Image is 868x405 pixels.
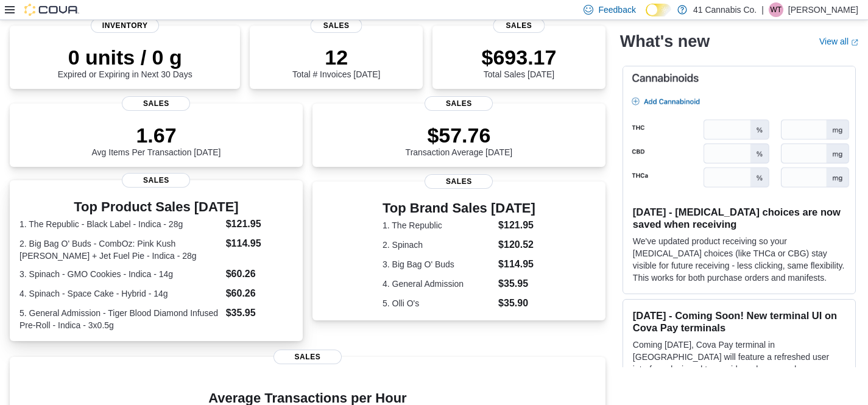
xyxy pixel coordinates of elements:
div: Transaction Average [DATE] [406,123,513,157]
div: Avg Items Per Transaction [DATE] [92,123,221,157]
p: $57.76 [406,123,513,147]
p: 1.67 [92,123,221,147]
dt: 5. Olli O's [383,297,493,309]
dd: $60.26 [226,286,293,301]
dt: 3. Big Bag O' Buds [383,258,493,270]
dt: 4. Spinach - Space Cake - Hybrid - 14g [19,287,221,300]
span: Sales [493,18,545,33]
dd: $35.90 [498,296,535,311]
dd: $60.26 [226,267,293,281]
svg: External link [851,38,858,46]
dd: $120.52 [498,238,535,252]
div: Expired or Expiring in Next 30 Days [58,45,192,79]
dt: 5. General Admission - Tiger Blood Diamond Infused Pre-Roll - Indica - 3x0.5g [19,307,221,331]
p: 0 units / 0 g [58,45,192,69]
dd: $121.95 [226,217,293,231]
span: Sales [311,18,362,33]
span: Sales [425,174,493,189]
h3: Top Brand Sales [DATE] [383,201,535,216]
p: We've updated product receiving so your [MEDICAL_DATA] choices (like THCa or CBG) stay visible fo... [633,235,845,284]
span: Sales [122,96,190,111]
span: Sales [122,173,190,188]
h2: What's new [620,32,710,51]
dd: $35.95 [226,306,293,320]
span: Sales [273,350,342,364]
dt: 4. General Admission [383,278,493,290]
span: Sales [425,96,493,111]
dt: 2. Big Bag O' Buds - CombOz: Pink Kush [PERSON_NAME] + Jet Fuel Pie - Indica - 28g [19,238,221,262]
div: Total Sales [DATE] [482,45,557,79]
h3: [DATE] - [MEDICAL_DATA] choices are now saved when receiving [633,206,845,230]
dt: 3. Spinach - GMO Cookies - Indica - 14g [19,268,221,280]
p: 41 Cannabis Co. [693,2,757,17]
p: [PERSON_NAME] [788,2,858,17]
div: Total # Invoices [DATE] [292,45,380,79]
p: 12 [292,45,380,69]
span: Feedback [598,4,635,16]
span: Dark Mode [646,16,646,17]
dd: $35.95 [498,276,535,291]
a: View allExternal link [819,37,858,46]
dt: 2. Spinach [383,239,493,251]
dt: 1. The Republic - Black Label - Indica - 28g [19,218,221,230]
dt: 1. The Republic [383,219,493,231]
input: Dark Mode [646,4,671,16]
div: Wendy Thompson [769,2,783,17]
dd: $114.95 [226,236,293,251]
dd: $121.95 [498,218,535,233]
p: Coming [DATE], Cova Pay terminal in [GEOGRAPHIC_DATA] will feature a refreshed user interface des... [633,339,845,387]
p: $693.17 [482,45,557,69]
h3: Top Product Sales [DATE] [19,200,293,214]
img: Cova [24,4,79,16]
span: WT [771,2,782,17]
p: | [761,2,764,17]
span: Inventory [91,18,159,33]
h3: [DATE] - Coming Soon! New terminal UI on Cova Pay terminals [633,309,845,334]
dd: $114.95 [498,257,535,272]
